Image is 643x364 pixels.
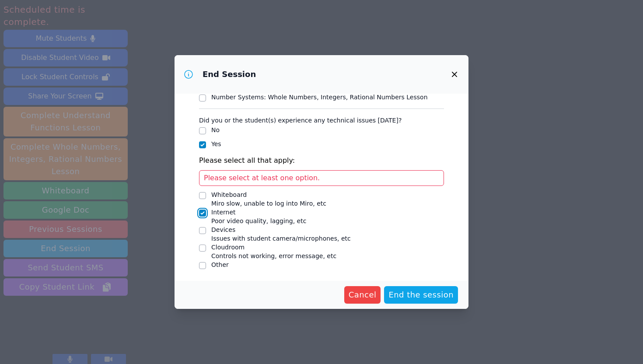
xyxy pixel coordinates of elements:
div: Devices [211,225,351,234]
button: End the session [384,286,458,304]
div: Whiteboard [211,190,326,199]
button: Cancel [344,286,381,304]
div: Number Systems : Whole Numbers, Integers, Rational Numbers Lesson [211,93,428,101]
span: Issues with student camera/microphones, etc [211,235,351,242]
p: Please select all that apply: [199,155,444,166]
span: Miro slow, unable to log into Miro, etc [211,200,326,207]
div: Other [211,260,229,269]
label: Yes [211,140,221,147]
div: Cloudroom [211,243,336,252]
label: No [211,126,220,133]
div: Internet [211,208,306,217]
span: Please select at least one option. [204,174,320,182]
span: Cancel [349,289,377,301]
span: End the session [388,289,454,301]
legend: Did you or the student(s) experience any technical issues [DATE]? [199,112,402,126]
span: Poor video quality, lagging, etc [211,217,306,224]
span: Controls not working, error message, etc [211,252,336,259]
h3: End Session [203,69,256,80]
